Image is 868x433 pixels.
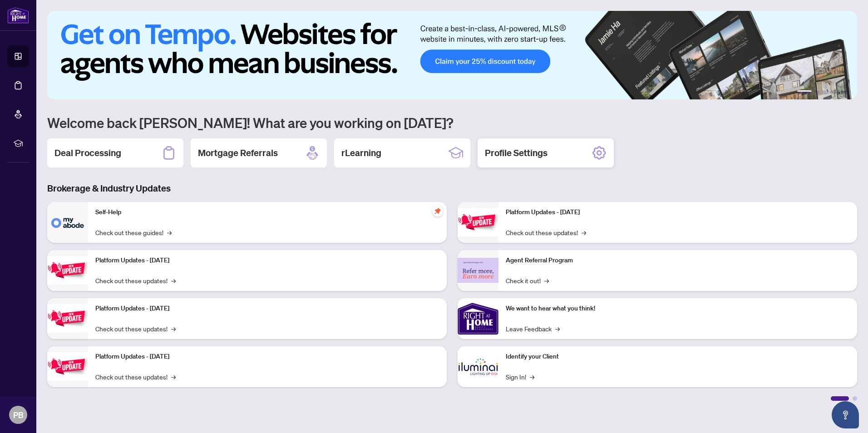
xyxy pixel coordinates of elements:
[95,372,176,382] a: Check out these updates!→
[544,276,549,285] span: →
[506,372,534,382] a: Sign In!→
[458,208,498,236] img: Platform Updates - June 23, 2025
[837,90,841,94] button: 5
[432,206,443,216] span: pushpin
[47,352,88,381] img: Platform Updates - July 8, 2025
[458,346,498,387] img: Identify your Client
[506,207,850,217] p: Platform Updates - [DATE]
[506,256,850,266] p: Agent Referral Program
[171,324,176,334] span: →
[797,90,812,94] button: 1
[815,90,819,94] button: 2
[95,352,439,362] p: Platform Updates - [DATE]
[506,276,549,285] a: Check it out!→
[844,90,848,94] button: 6
[458,258,498,283] img: Agent Referral Program
[506,324,560,334] a: Leave Feedback→
[47,256,88,285] img: Platform Updates - September 16, 2025
[54,147,121,159] h2: Deal Processing
[823,90,826,94] button: 3
[341,147,381,159] h2: rLearning
[530,372,534,382] span: →
[95,324,176,334] a: Check out these updates!→
[506,304,850,314] p: We want to hear what you think!
[582,227,586,237] span: →
[506,352,850,362] p: Identify your Client
[13,408,24,421] span: PB
[47,304,88,333] img: Platform Updates - July 21, 2025
[830,90,833,94] button: 4
[198,147,278,159] h2: Mortgage Referrals
[171,276,176,285] span: →
[555,324,560,334] span: →
[47,182,857,195] h3: Brokerage & Industry Updates
[95,304,439,314] p: Platform Updates - [DATE]
[95,207,439,217] p: Self-Help
[485,147,547,159] h2: Profile Settings
[458,298,498,339] img: We want to hear what you think!
[95,256,439,266] p: Platform Updates - [DATE]
[47,11,857,99] img: Slide 0
[95,227,172,237] a: Check out these guides!→
[167,227,172,237] span: →
[832,401,859,428] button: Open asap
[7,7,29,24] img: logo
[95,276,176,285] a: Check out these updates!→
[47,114,857,131] h1: Welcome back [PERSON_NAME]! What are you working on [DATE]?
[506,227,586,237] a: Check out these updates!→
[171,372,176,382] span: →
[47,202,88,243] img: Self-Help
